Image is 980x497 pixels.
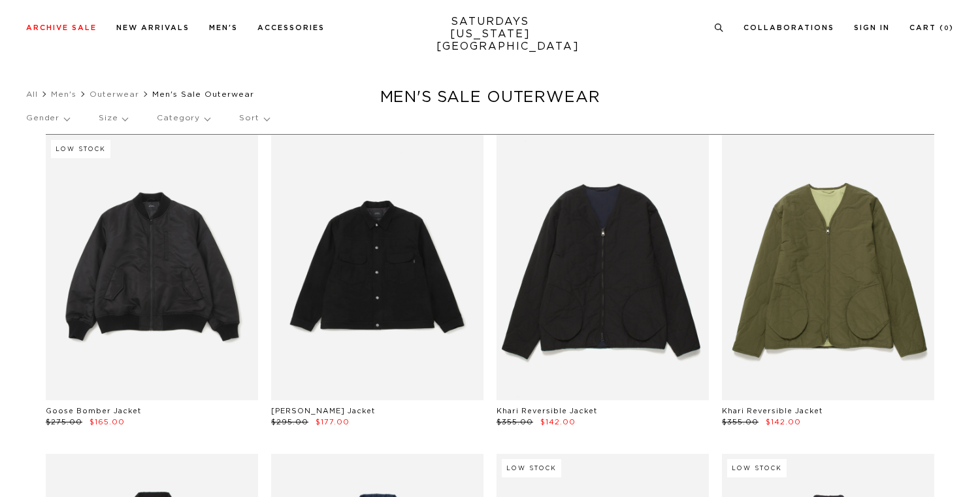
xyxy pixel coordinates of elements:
a: Goose Bomber Jacket [46,407,141,415]
a: Cart (0) [909,24,954,31]
a: Sign In [854,24,890,31]
a: Khari Reversible Jacket [497,407,597,415]
span: $142.00 [766,419,801,426]
a: Men's [209,24,238,31]
span: Men's Sale Outerwear [152,90,254,98]
p: Gender [26,103,69,133]
span: $142.00 [540,419,576,426]
span: $165.00 [90,419,125,426]
div: Low Stock [51,140,110,158]
a: New Arrivals [116,24,189,31]
div: Low Stock [502,459,561,477]
span: $275.00 [46,419,82,426]
a: [PERSON_NAME] Jacket [271,407,375,415]
a: Khari Reversible Jacket [722,407,823,415]
a: Accessories [257,24,325,31]
a: Outerwear [90,90,139,98]
a: SATURDAYS[US_STATE][GEOGRAPHIC_DATA] [436,16,544,53]
p: Size [99,103,127,133]
a: Collaborations [743,24,834,31]
span: $177.00 [316,419,350,426]
p: Sort [239,103,269,133]
span: $355.00 [497,419,533,426]
div: Low Stock [727,459,787,477]
a: Men's [51,90,76,98]
span: $295.00 [271,419,308,426]
a: Archive Sale [26,24,97,31]
span: $355.00 [722,419,759,426]
a: All [26,90,38,98]
small: 0 [944,26,949,31]
p: Category [157,103,210,133]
